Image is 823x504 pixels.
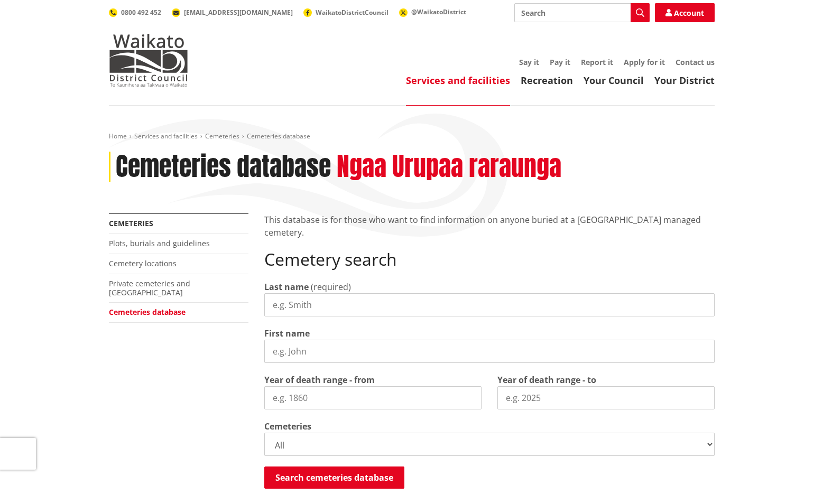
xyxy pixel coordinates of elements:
input: e.g. Smith [264,293,715,316]
a: Services and facilities [406,74,510,87]
a: Services and facilities [134,132,198,141]
a: Plots, burials and guidelines [109,238,210,248]
input: Search input [514,3,650,22]
a: [EMAIL_ADDRESS][DOMAIN_NAME] [172,8,293,17]
nav: breadcrumb [109,132,715,141]
h2: Cemetery search [264,249,715,269]
label: Year of death range - from [264,374,375,386]
h2: Ngaa Urupaa raraunga [337,152,561,182]
span: 0800 492 452 [121,8,161,17]
p: This database is for those who want to find information on anyone buried at a [GEOGRAPHIC_DATA] m... [264,213,715,239]
a: 0800 492 452 [109,8,161,17]
img: Waikato District Council - Te Kaunihera aa Takiwaa o Waikato [109,34,188,87]
a: Private cemeteries and [GEOGRAPHIC_DATA] [109,278,190,297]
a: Account [655,3,715,22]
label: First name [264,327,310,340]
input: e.g. John [264,340,715,363]
button: Search cemeteries database [264,466,404,489]
a: Recreation [521,74,573,87]
h1: Cemeteries database [116,152,331,182]
a: @WaikatoDistrict [399,7,466,16]
a: Home [109,132,127,141]
a: Your District [654,74,715,87]
a: Your Council [584,74,644,87]
label: Cemeteries [264,420,311,433]
label: Year of death range - to [497,374,596,386]
input: e.g. 2025 [497,386,715,409]
span: [EMAIL_ADDRESS][DOMAIN_NAME] [184,8,293,17]
a: Cemetery locations [109,258,177,268]
a: Say it [519,57,539,67]
a: Cemeteries database [109,307,186,317]
a: Cemeteries [205,132,239,141]
label: Last name [264,281,309,293]
a: Contact us [676,57,715,67]
input: e.g. 1860 [264,386,482,409]
a: Apply for it [624,57,665,67]
span: @WaikatoDistrict [411,7,466,16]
a: Cemeteries [109,218,153,228]
a: Pay it [550,57,570,67]
span: (required) [311,281,351,293]
a: Report it [581,57,613,67]
a: WaikatoDistrictCouncil [303,8,389,17]
span: Cemeteries database [247,132,310,141]
span: WaikatoDistrictCouncil [316,8,389,17]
